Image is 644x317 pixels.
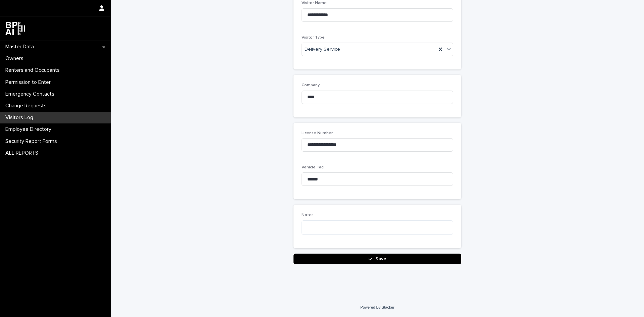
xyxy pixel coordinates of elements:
[302,83,320,87] span: Company
[3,67,65,73] p: Renters and Occupants
[293,254,461,264] button: Save
[302,165,324,169] span: Vehicle Tag
[3,126,57,133] p: Employee Directory
[3,91,60,97] p: Emergency Contacts
[3,138,62,145] p: Security Report Forms
[3,114,39,121] p: Visitors Log
[3,55,29,62] p: Owners
[302,213,314,217] span: Notes
[3,103,52,109] p: Change Requests
[3,150,44,156] p: ALL REPORTS
[3,79,56,86] p: Permission to Enter
[3,44,39,50] p: Master Data
[305,46,340,53] span: Delivery Service
[302,1,327,5] span: Visitor Name
[375,257,386,261] span: Save
[302,131,333,135] span: License Number
[5,22,25,35] img: dwgmcNfxSF6WIOOXiGgu
[360,305,394,309] a: Powered By Stacker
[302,36,325,40] span: Visitor Type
